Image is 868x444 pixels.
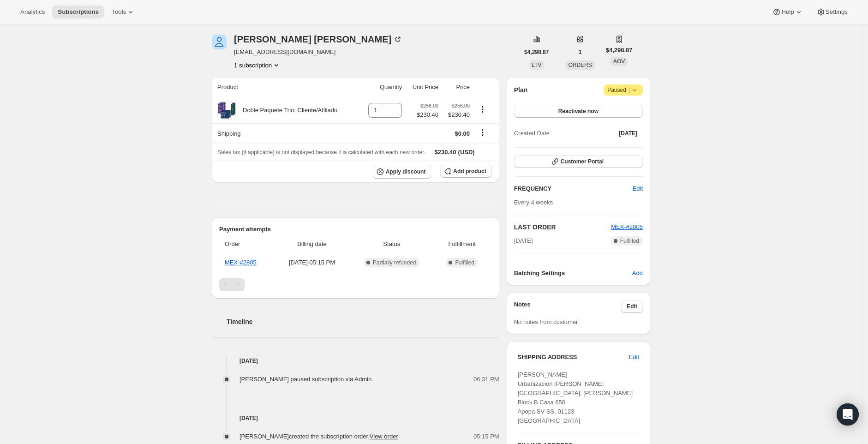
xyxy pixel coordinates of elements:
[621,300,643,313] button: Edit
[532,62,541,68] span: LTV
[514,129,550,138] span: Created Date
[212,123,359,144] th: Shipping
[444,110,470,120] span: $230.40
[351,240,432,249] span: Status
[627,181,648,196] button: Edit
[573,46,587,59] button: 1
[811,6,853,18] button: Settings
[212,35,227,49] span: Nery Rivera
[514,184,633,193] h2: FREQUENCY
[217,101,236,120] img: product img
[455,130,470,137] span: $0.00
[219,234,275,254] th: Order
[611,223,643,230] a: MEX-#2805
[452,103,470,108] small: $256.00
[558,108,599,115] span: Reactivate now
[239,433,398,440] span: [PERSON_NAME] created the subscription order.
[386,168,426,175] span: Apply discount
[52,6,104,18] button: Subscriptions
[453,168,486,175] span: Add product
[225,259,257,266] a: MEX-#2805
[475,127,490,138] button: Shipping actions
[514,105,643,118] button: Reactivate now
[370,433,398,440] a: View order
[514,269,632,278] h6: Batching Settings
[519,46,554,59] button: $4,298.87
[58,8,99,16] span: Subscriptions
[420,103,438,108] small: $256.00
[514,222,611,232] h2: LAST ORDER
[278,240,346,249] span: Billing date
[514,236,533,246] span: [DATE]
[239,376,373,383] span: [PERSON_NAME] paused subscription via Admin.
[568,62,592,68] span: ORDERS
[219,278,492,291] nav: Pagination
[234,48,402,57] span: [EMAIL_ADDRESS][DOMAIN_NAME]
[373,165,431,179] button: Apply discount
[212,356,499,366] h4: [DATE]
[518,371,633,424] span: [PERSON_NAME] Urbanizacion [PERSON_NAME][GEOGRAPHIC_DATA], [PERSON_NAME] Block B Casa 650 Apopa S...
[217,149,425,156] span: Sales tax (if applicable) is not displayed because it is calculated with each new order.
[475,104,490,114] button: Product actions
[212,414,499,423] h4: [DATE]
[619,130,637,137] span: [DATE]
[514,199,553,206] span: Every 4 weeks
[766,6,808,18] button: Help
[518,353,629,362] h3: SHIPPING ADDRESS
[613,127,643,140] button: [DATE]
[441,77,473,97] th: Price
[607,85,639,95] span: Paused
[212,77,359,97] th: Product
[106,6,141,18] button: Tools
[627,303,637,310] span: Edit
[112,8,126,16] span: Tools
[373,259,416,266] span: Partially refunded
[629,353,639,362] span: Edit
[524,48,549,56] span: $4,298.87
[514,300,622,313] h3: Notes
[435,149,456,156] span: $230.40
[473,432,499,441] span: 05:15 PM
[627,266,648,281] button: Add
[20,8,45,16] span: Analytics
[456,148,475,157] span: (USD)
[632,269,643,278] span: Add
[219,225,492,234] h2: Payment attempts
[620,237,639,245] span: Fulfilled
[514,85,528,95] h2: Plan
[405,77,441,97] th: Unit Price
[417,110,438,120] span: $230.40
[438,240,486,249] span: Fulfillment
[561,158,604,165] span: Customer Portal
[236,106,337,115] div: Doble Paquete Trio: Cliente/Afiliado
[473,375,499,384] span: 06:31 PM
[629,86,630,94] span: |
[455,259,474,266] span: Fulfilled
[623,350,645,365] button: Edit
[837,403,859,426] div: Open Intercom Messenger
[440,165,491,178] button: Add product
[633,184,643,193] span: Edit
[278,258,346,267] span: [DATE] · 05:15 PM
[514,318,578,325] span: No notes from customer
[613,58,625,65] span: AOV
[826,8,848,16] span: Settings
[227,317,499,326] h2: Timeline
[15,6,50,18] button: Analytics
[781,8,794,16] span: Help
[234,35,402,44] div: [PERSON_NAME] [PERSON_NAME]
[234,60,281,70] button: Product actions
[359,77,405,97] th: Quantity
[579,48,582,56] span: 1
[611,222,643,232] button: MEX-#2805
[606,46,633,55] span: $4,298.87
[514,155,643,168] button: Customer Portal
